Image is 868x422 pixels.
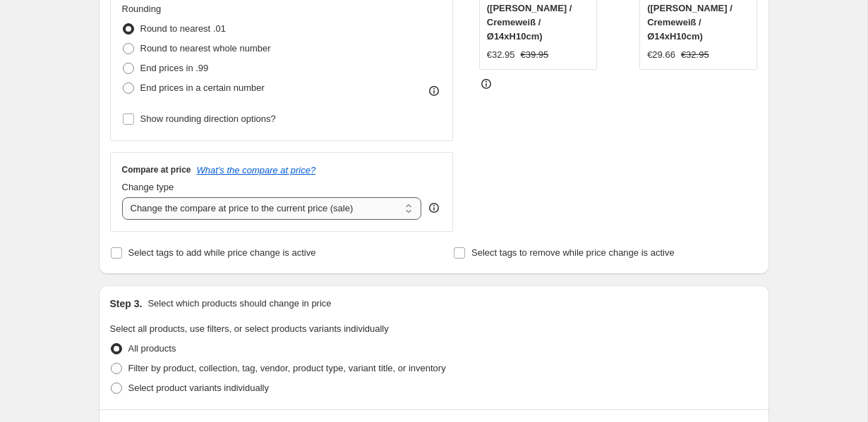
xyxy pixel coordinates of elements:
[521,48,549,62] strike: €39.95
[427,201,441,215] div: help
[128,363,446,373] span: Filter by product, collection, tag, vendor, product type, variant title, or inventory
[140,23,226,34] span: Round to nearest .01
[110,297,143,311] h2: Step 3.
[140,82,265,93] span: End prices in a certain number
[647,48,675,62] div: €29.66
[122,182,174,192] span: Change type
[128,383,269,393] span: Select product variants individually
[487,48,515,62] div: €32.95
[140,63,209,73] span: End prices in .99
[147,297,331,311] p: Select which products should change in price
[122,4,162,14] span: Rounding
[140,43,271,54] span: Round to nearest whole number
[128,247,316,258] span: Select tags to add while price change is active
[471,247,675,258] span: Select tags to remove while price change is active
[681,48,709,62] strike: €32.95
[197,165,316,175] button: What's the compare at price?
[140,113,276,124] span: Show rounding direction options?
[122,164,191,175] h3: Compare at price
[110,323,389,334] span: Select all products, use filters, or select products variants individually
[128,343,176,354] span: All products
